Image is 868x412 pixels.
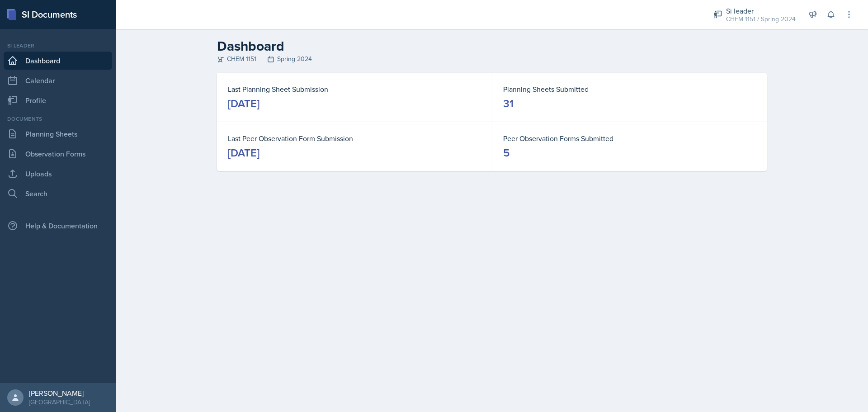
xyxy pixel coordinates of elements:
[29,398,90,407] div: [GEOGRAPHIC_DATA]
[228,84,481,95] dt: Last Planning Sheet Submission
[4,91,112,109] a: Profile
[4,217,112,235] div: Help & Documentation
[228,133,481,144] dt: Last Peer Observation Form Submission
[29,388,90,398] div: [PERSON_NAME]
[4,115,112,123] div: Documents
[217,54,767,64] div: CHEM 1151 Spring 2024
[4,165,112,183] a: Uploads
[726,5,796,16] div: Si leader
[217,38,767,54] h2: Dashboard
[228,146,259,160] div: [DATE]
[4,71,112,90] a: Calendar
[4,185,112,203] a: Search
[726,14,796,24] div: CHEM 1151 / Spring 2024
[4,42,112,50] div: Si leader
[228,96,259,111] div: [DATE]
[503,133,756,144] dt: Peer Observation Forms Submitted
[503,84,756,95] dt: Planning Sheets Submitted
[4,52,112,70] a: Dashboard
[503,146,509,160] div: 5
[4,125,112,143] a: Planning Sheets
[4,145,112,163] a: Observation Forms
[503,96,514,111] div: 31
